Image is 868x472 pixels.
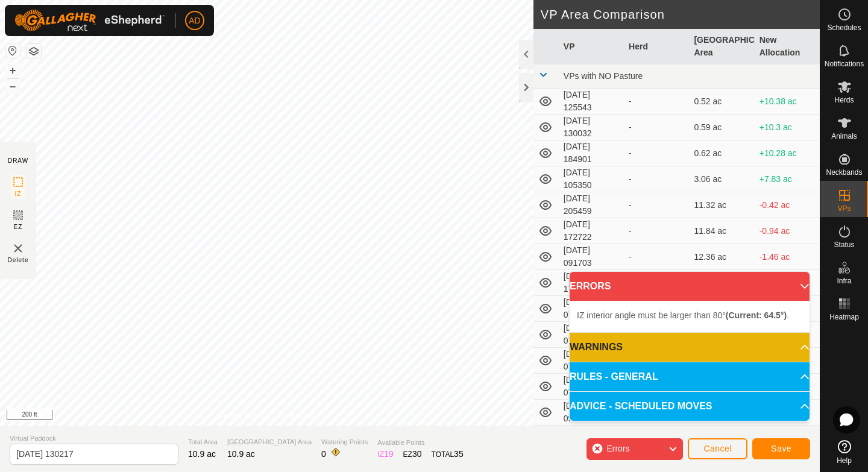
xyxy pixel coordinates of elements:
td: [DATE] 091703 [559,244,624,270]
span: Help [837,457,852,464]
span: [GEOGRAPHIC_DATA] Area [227,437,312,447]
span: VPs with NO Pasture [564,71,643,81]
td: [DATE] 172722 [559,218,624,244]
span: 0 [321,449,326,459]
td: 16.58 ac [689,426,754,452]
td: 0.59 ac [689,115,754,140]
div: - [629,199,684,212]
button: Map Layers [27,44,41,58]
span: Infra [837,277,851,285]
td: [DATE] 071350 [559,426,624,452]
th: New Allocation [755,29,820,65]
span: Total Area [188,437,218,447]
div: - [629,251,684,263]
td: -0.42 ac [755,192,820,218]
td: 0.62 ac [689,140,754,166]
p-accordion-header: ADVICE - SCHEDULED MOVES [570,392,810,421]
span: Neckbands [826,169,862,176]
span: IZ [15,189,22,198]
span: Animals [831,133,857,140]
span: Save [771,444,791,453]
h2: VP Area Comparison [541,7,820,22]
p-accordion-header: RULES - GENERAL [570,362,810,391]
th: Herd [624,29,689,65]
span: Watering Points [321,437,368,447]
a: Help [820,435,868,469]
th: [GEOGRAPHIC_DATA] Area [689,29,754,65]
td: [DATE] 072714 [559,322,624,348]
button: Reset Map [5,43,20,58]
td: 0.52 ac [689,89,754,115]
td: 12.78 ac [689,270,754,296]
div: - [629,147,684,160]
span: RULES - GENERAL [570,370,658,384]
td: +10.28 ac [755,140,820,166]
b: (Current: 64.5°) [726,310,787,320]
span: Virtual Paddock [10,433,178,444]
span: 19 [384,449,394,459]
td: -1.46 ac [755,244,820,270]
span: Notifications [825,60,864,68]
span: AD [189,14,200,27]
span: ERRORS [570,279,611,294]
span: VPs [837,205,851,212]
td: +7.83 ac [755,166,820,192]
span: Delete [8,256,29,265]
td: +10.38 ac [755,89,820,115]
p-accordion-content: ERRORS [570,301,810,332]
span: 35 [454,449,464,459]
button: Save [752,438,810,459]
span: 30 [412,449,422,459]
span: Schedules [827,24,861,31]
td: [DATE] 184901 [559,140,624,166]
span: WARNINGS [570,340,623,354]
span: Errors [606,444,629,453]
a: Contact Us [278,411,314,421]
td: -5.68 ac [755,426,820,452]
span: 10.9 ac [227,449,255,459]
td: +10.3 ac [755,115,820,140]
div: - [629,173,684,186]
div: - [629,121,684,134]
td: 11.84 ac [689,218,754,244]
span: Status [834,241,854,248]
span: Herds [834,96,854,104]
div: EZ [403,448,422,461]
th: VP [559,29,624,65]
div: IZ [377,448,393,461]
button: – [5,79,20,93]
span: Cancel [703,444,732,453]
td: [DATE] 091427 [559,400,624,426]
td: [DATE] 073249 [559,374,624,400]
p-accordion-header: ERRORS [570,272,810,301]
td: [DATE] 073117 [559,348,624,374]
td: [DATE] 173503 [559,270,624,296]
td: -0.94 ac [755,218,820,244]
td: [DATE] 205459 [559,192,624,218]
div: TOTAL [432,448,464,461]
td: 11.32 ac [689,192,754,218]
span: EZ [14,222,23,231]
td: [DATE] 072640 [559,296,624,322]
div: - [629,95,684,108]
a: Privacy Policy [219,411,264,421]
span: ADVICE - SCHEDULED MOVES [570,399,712,414]
button: + [5,63,20,78]
td: [DATE] 125543 [559,89,624,115]
td: [DATE] 105350 [559,166,624,192]
td: 3.06 ac [689,166,754,192]
span: Heatmap [829,313,859,321]
td: [DATE] 130032 [559,115,624,140]
p-accordion-header: WARNINGS [570,333,810,362]
img: VP [11,241,25,256]
span: 10.9 ac [188,449,216,459]
td: 12.36 ac [689,244,754,270]
td: -1.88 ac [755,270,820,296]
button: Cancel [688,438,747,459]
div: DRAW [8,156,28,165]
span: Available Points [377,438,463,448]
img: Gallagher Logo [14,10,165,31]
span: IZ interior angle must be larger than 80° . [577,310,789,320]
div: - [629,225,684,238]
